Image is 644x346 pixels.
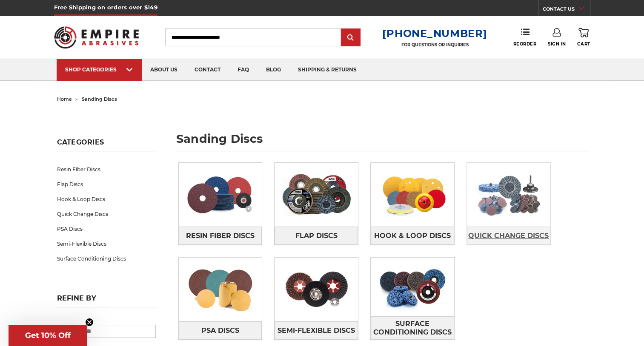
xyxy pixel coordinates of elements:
button: Close teaser [85,318,94,326]
a: Quick Change Discs [57,207,156,221]
input: Submit [342,29,359,46]
a: CONTACT US [543,4,590,16]
a: Semi-Flexible Discs [57,236,156,251]
span: Semi-Flexible Discs [278,323,355,338]
a: [PHONE_NUMBER] [382,27,487,40]
a: contact [186,59,229,81]
div: Get 10% OffClose teaser [9,325,87,346]
a: Surface Conditioning Discs [371,316,454,340]
span: Cart [577,41,590,47]
p: FOR QUESTIONS OR INQUIRIES [382,42,487,48]
span: Sign In [548,41,566,47]
a: faq [229,59,258,81]
span: Get 10% Off [25,331,71,340]
span: sanding discs [82,96,117,102]
a: Hook & Loop Discs [371,227,454,245]
a: Resin Fiber Discs [57,162,156,177]
a: Reorder [513,28,536,46]
a: Surface Conditioning Discs [57,251,156,266]
a: Hook & Loop Discs [57,192,156,207]
div: SHOP CATEGORIES [65,66,133,73]
img: Surface Conditioning Discs [371,258,454,316]
a: Cart [577,28,590,47]
img: Resin Fiber Discs [179,165,262,224]
span: Flap Discs [295,229,338,243]
h5: Refine by [57,294,156,307]
a: PSA Discs [179,321,262,340]
span: Hook & Loop Discs [374,229,451,243]
a: Flap Discs [57,177,156,192]
img: Hook & Loop Discs [371,165,454,224]
img: Empire Abrasives [54,21,139,54]
span: Reorder [513,41,536,47]
span: PSA Discs [201,323,239,338]
span: Surface Conditioning Discs [371,317,454,340]
a: Semi-Flexible Discs [275,321,358,340]
img: Quick Change Discs [467,165,550,224]
a: home [57,96,72,102]
a: blog [258,59,289,81]
a: shipping & returns [289,59,365,81]
a: Flap Discs [275,227,358,245]
span: Quick Change Discs [468,229,549,243]
img: Flap Discs [275,165,358,224]
a: Resin Fiber Discs [179,227,262,245]
a: PSA Discs [57,221,156,236]
img: Semi-Flexible Discs [275,260,358,319]
span: Resin Fiber Discs [186,229,255,243]
img: PSA Discs [179,260,262,319]
h5: Categories [57,138,156,151]
a: about us [142,59,186,81]
h1: sanding discs [176,133,587,151]
a: Quick Change Discs [467,227,550,245]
